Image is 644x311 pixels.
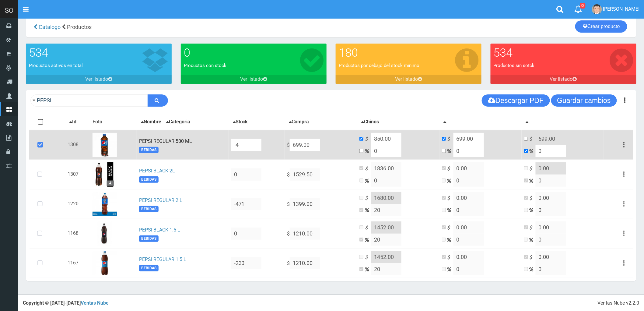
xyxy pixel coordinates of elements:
[139,227,180,233] a: PEPSI BLACK 1.5 L
[240,76,263,82] font: Ver listado
[65,248,90,278] td: 1167
[447,195,453,202] i: $
[65,219,90,248] td: 1168
[29,63,83,68] font: Productos activos en total
[139,197,182,203] a: PEPSI REGULAR 2 L
[365,195,371,202] i: $
[139,118,163,126] button: Nombre
[139,147,159,153] span: BEBIDAS
[447,224,453,231] i: $
[93,162,117,187] img: ...
[67,24,92,30] span: Productos
[551,94,617,107] button: Guardar cambios
[598,300,639,307] div: Ventas Nube v2.2.0
[139,206,159,212] span: BEBIDAS
[93,133,117,157] img: ...
[359,118,381,126] button: Chinos
[339,63,419,68] font: Productos por debajo del stock minimo
[592,4,602,14] img: User Image
[365,136,371,143] i: $
[139,235,159,242] span: BEBIDAS
[530,165,536,172] i: $
[26,75,172,84] a: Ver listado
[39,24,61,30] span: Catalogo
[90,114,137,130] th: Foto
[139,265,159,271] span: BEBIDAS
[139,176,159,183] span: BEBIDAS
[23,300,109,306] strong: Copyright © [DATE]-[DATE]
[287,118,311,126] button: Compra
[447,254,453,261] i: $
[395,76,418,82] font: Ver listado
[93,251,117,275] img: ...
[530,254,536,261] i: $
[530,195,536,202] i: $
[65,130,90,160] td: 1308
[30,94,148,107] input: Ingrese su busqueda
[285,130,357,160] td: $
[530,136,536,143] i: $
[139,256,186,262] a: PEPSI REGULAR 1.5 L
[442,118,450,126] button: .
[285,189,357,219] td: $
[97,221,112,246] img: ...
[65,189,90,219] td: 1220
[530,224,536,231] i: $
[81,300,109,306] a: Ventas Nube
[336,75,481,84] a: Ver listado
[285,248,357,278] td: $
[550,76,573,82] font: Ver listado
[365,254,371,261] i: $
[184,46,190,59] font: 0
[65,160,90,189] td: 1307
[494,63,535,68] font: Productos sin sotck
[482,94,550,107] button: Descargar PDF
[29,46,48,59] font: 534
[365,224,371,231] i: $
[447,136,453,143] i: $
[68,118,78,126] button: Id
[447,165,453,172] i: $
[494,46,513,59] font: 534
[37,24,61,30] a: Catalogo
[603,6,640,12] span: [PERSON_NAME]
[164,118,192,126] button: Categoria
[93,192,117,216] img: ...
[139,138,192,144] a: PEPSI REGULAR 500 ML
[139,168,175,174] a: PEPSI BLACK 2L
[231,118,250,126] button: Stock
[575,20,627,33] a: Crear producto
[365,165,371,172] i: $
[85,76,108,82] font: Ver listado
[285,219,357,248] td: $
[181,75,327,84] a: Ver listado
[285,160,357,189] td: $
[524,118,532,126] button: .
[339,46,358,59] font: 180
[491,75,636,84] a: Ver listado
[184,63,226,68] font: Productos con stock
[580,3,586,9] span: 0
